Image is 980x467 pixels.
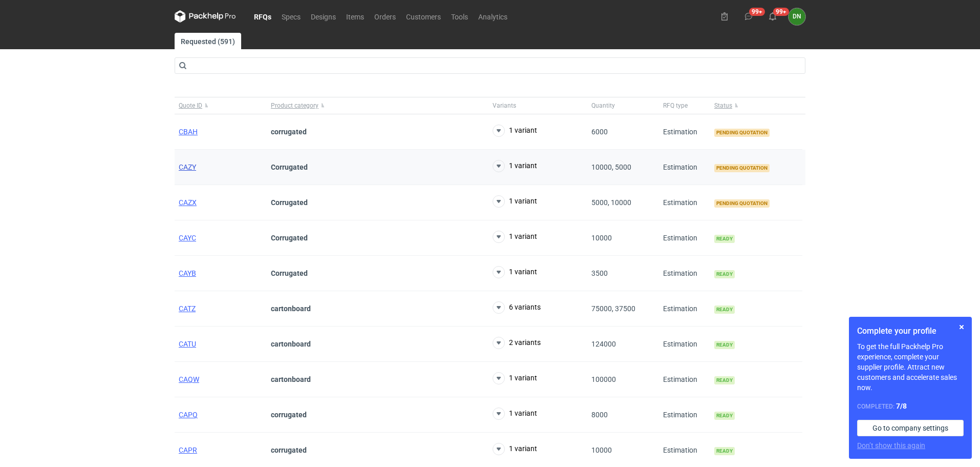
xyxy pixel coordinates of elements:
[714,270,735,278] span: Ready
[267,97,488,114] button: Product category
[271,163,308,171] strong: Corrugated
[473,10,513,23] a: Analytics
[591,340,616,348] span: 124000
[493,125,537,137] button: 1 variant
[591,198,631,207] span: 5000, 10000
[714,341,735,349] span: Ready
[659,220,710,256] div: Estimation
[179,101,202,110] span: Quote ID
[591,411,608,419] span: 8000
[591,234,612,242] span: 10000
[663,101,688,110] span: RFQ type
[179,446,197,454] a: CAPR
[714,101,732,110] span: Status
[714,376,735,384] span: Ready
[714,412,735,420] span: Ready
[175,97,267,114] button: Quote ID
[179,234,196,242] a: CAYC
[857,440,925,451] button: Don’t show this again
[271,128,307,136] strong: corrugated
[659,327,710,362] div: Estimation
[714,129,770,137] span: Pending quotation
[179,304,196,313] a: CATZ
[493,301,541,314] button: 6 variants
[493,231,537,243] button: 1 variant
[493,101,516,110] span: Variants
[271,269,308,277] strong: Corrugated
[341,10,369,23] a: Items
[179,375,199,383] a: CAQW
[271,234,308,242] strong: Corrugated
[740,8,757,25] button: 99+
[179,198,197,207] a: CAZX
[179,411,198,419] a: CAPQ
[271,101,318,110] span: Product category
[659,256,710,291] div: Estimation
[271,304,311,313] strong: cartonboard
[306,10,341,23] a: Designs
[271,411,307,419] strong: corrugated
[714,199,770,208] span: Pending quotation
[493,195,537,208] button: 1 variant
[857,325,964,337] h1: Complete your profile
[591,128,608,136] span: 6000
[249,10,276,23] a: RFQs
[179,340,196,348] a: CATU
[179,163,196,171] a: CAZY
[659,397,710,433] div: Estimation
[714,306,735,314] span: Ready
[179,269,196,277] a: CAYB
[493,372,537,384] button: 1 variant
[659,362,710,397] div: Estimation
[493,266,537,278] button: 1 variant
[446,10,473,23] a: Tools
[179,128,198,136] a: CBAH
[896,402,907,410] strong: 7 / 8
[175,33,241,49] a: Requested (591)
[591,269,608,277] span: 3500
[591,446,612,454] span: 10000
[271,340,311,348] strong: cartonboard
[591,375,616,383] span: 100000
[659,114,710,150] div: Estimation
[789,8,805,25] button: DN
[591,163,631,171] span: 10000, 5000
[714,447,735,455] span: Ready
[493,160,537,172] button: 1 variant
[493,443,537,455] button: 1 variant
[401,10,446,23] a: Customers
[591,304,635,313] span: 75000, 37500
[714,235,735,243] span: Ready
[764,8,781,25] button: 99+
[271,375,311,383] strong: cartonboard
[857,420,964,436] a: Go to company settings
[710,97,802,114] button: Status
[369,10,401,23] a: Orders
[789,8,805,25] div: Dawid Nowak
[175,10,236,23] svg: Packhelp Pro
[659,150,710,185] div: Estimation
[955,321,968,333] button: Skip for now
[493,408,537,420] button: 1 variant
[271,446,307,454] strong: corrugated
[659,291,710,327] div: Estimation
[659,185,710,220] div: Estimation
[857,401,964,412] div: Completed:
[857,341,964,393] p: To get the full Packhelp Pro experience, complete your supplier profile. Attract new customers an...
[271,198,308,207] strong: Corrugated
[276,10,306,23] a: Specs
[591,101,615,110] span: Quantity
[714,164,770,172] span: Pending quotation
[493,337,541,349] button: 2 variants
